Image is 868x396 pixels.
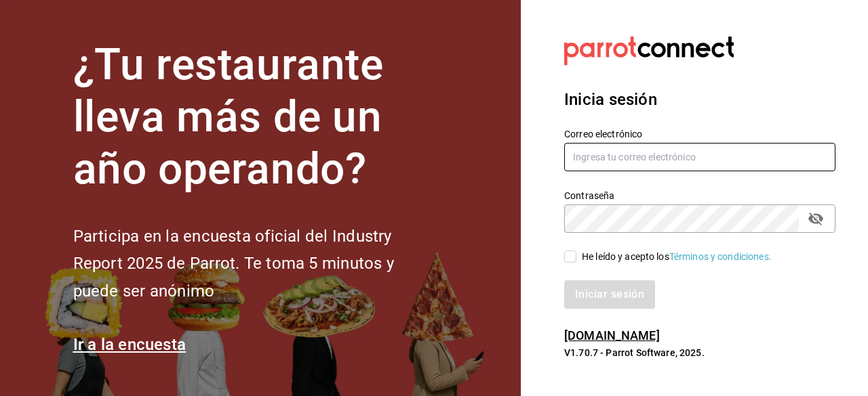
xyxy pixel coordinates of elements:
button: passwordField [804,207,827,230]
h1: ¿Tu restaurante lleva más de un año operando? [73,39,439,195]
a: Ir a la encuesta [73,335,186,354]
label: Contraseña [564,191,835,200]
p: V1.70.7 - Parrot Software, 2025. [564,346,835,359]
h3: Inicia sesión [564,87,835,112]
label: Correo electrónico [564,129,835,139]
h2: Participa en la encuesta oficial del Industry Report 2025 de Parrot. Te toma 5 minutos y puede se... [73,223,439,305]
input: Ingresa tu correo electrónico [564,143,835,171]
a: [DOMAIN_NAME] [564,328,660,343]
div: He leído y acepto los [582,250,772,264]
a: Términos y condiciones. [669,251,772,262]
